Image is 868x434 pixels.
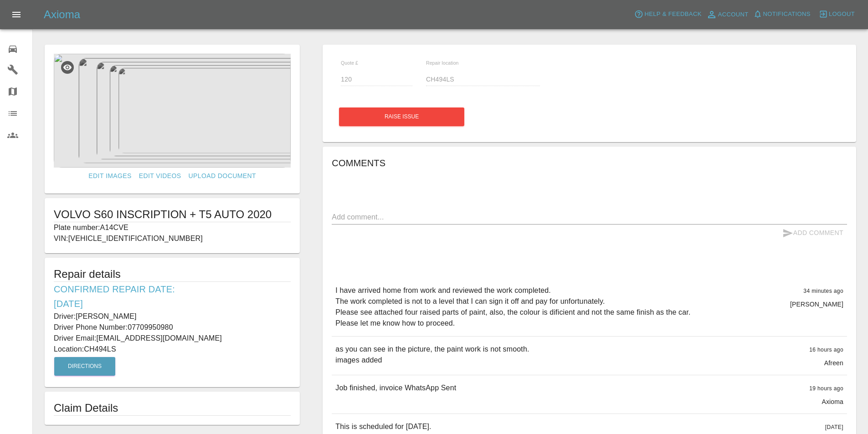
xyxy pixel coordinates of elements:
span: 19 hours ago [809,385,843,392]
p: I have arrived home from work and reviewed the work completed. The work completed is not to a lev... [335,285,693,329]
p: Driver: [PERSON_NAME] [54,311,291,322]
a: Account [704,7,751,22]
p: Afreen [824,358,843,368]
p: Axioma [822,397,843,406]
p: [PERSON_NAME] [790,300,843,309]
span: Account [718,10,749,20]
p: as you can see in the picture, the paint work is not smooth. images added [335,344,529,366]
span: Repair location [426,60,459,66]
button: Logout [817,7,857,21]
button: Notifications [751,7,813,21]
a: Edit Videos [135,168,185,184]
h1: VOLVO S60 INSCRIPTION + T5 AUTO 2020 [54,207,291,222]
p: Job finished, invoice WhatsApp Sent [335,383,456,393]
h6: Comments [332,156,847,170]
button: Open drawer [5,4,27,26]
span: 16 hours ago [809,347,843,353]
p: Driver Phone Number: 07709950980 [54,322,291,333]
span: Quote £ [341,60,358,66]
img: b1d955be-fc7d-4d15-bff2-37dfff0d6524 [54,54,291,168]
p: VIN: [VEHICLE_IDENTIFICATION_NUMBER] [54,233,291,244]
span: Logout [829,9,855,20]
span: Notifications [763,9,811,20]
p: Location: CH494LS [54,344,291,355]
h6: Confirmed Repair Date: [DATE] [54,282,291,311]
a: Upload Document [185,168,260,184]
span: Help & Feedback [644,9,701,20]
p: Driver Email: [EMAIL_ADDRESS][DOMAIN_NAME] [54,333,291,344]
h1: Claim Details [54,401,291,415]
span: 34 minutes ago [803,288,843,294]
h5: Repair details [54,267,291,281]
button: Directions [54,357,115,376]
h5: Axioma [44,7,80,22]
button: Help & Feedback [632,7,704,21]
p: This is scheduled for [DATE]. [335,421,431,432]
span: [DATE] [825,424,843,430]
p: Plate number: A14CVE [54,222,291,233]
a: Edit Images [85,168,135,184]
button: Raise issue [339,107,464,126]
